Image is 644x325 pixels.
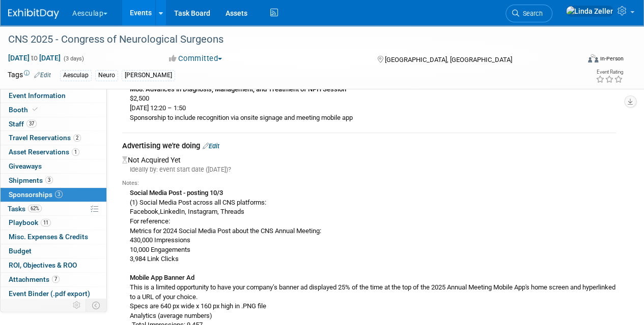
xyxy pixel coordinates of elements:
div: Notes: [122,179,616,187]
td: Toggle Event Tabs [86,299,107,312]
span: ROI, Objectives & ROO [9,261,77,269]
a: Edit [34,72,51,79]
a: Playbook11 [1,216,106,230]
span: 7 [52,275,60,283]
b: Social Media Post - posting 10/3 [130,189,223,197]
a: Search [506,5,552,22]
span: 3 [55,190,63,198]
span: Misc. Expenses & Credits [9,233,88,241]
a: Tasks62% [1,202,106,216]
span: Giveaways [9,162,42,170]
img: Format-Inperson.png [588,54,598,62]
span: Staff [9,120,37,128]
a: Sponsorships3 [1,188,106,202]
span: Booth [9,106,40,114]
a: ROI, Objectives & ROO [1,258,106,272]
div: Event Format [534,53,624,68]
img: ExhibitDay [8,9,59,19]
a: Travel Reservations2 [1,131,106,145]
span: Event Binder (.pdf export) [9,289,90,298]
span: [DATE] [DATE] [8,53,61,62]
span: Shipments [9,176,53,184]
a: Edit [203,142,219,150]
button: Committed [165,53,226,64]
a: Misc. Expenses & Credits [1,230,106,244]
td: Personalize Event Tab Strip [68,299,86,312]
span: (3 days) [63,55,84,62]
a: Staff37 [1,117,106,131]
span: [GEOGRAPHIC_DATA], [GEOGRAPHIC_DATA] [384,56,512,63]
a: Shipments3 [1,174,106,187]
a: Event Binder (.pdf export) [1,287,106,301]
span: Attachments [9,275,60,283]
i: Booth reservation complete [33,107,38,112]
span: 1 [72,148,79,156]
span: 3 [45,176,53,184]
div: [PERSON_NAME] [122,70,175,81]
span: Budget [9,247,32,255]
div: Neuro [95,70,118,81]
div: Ideally by: event start date ([DATE])? [122,165,616,174]
span: 11 [41,219,51,226]
div: Advertising we're doing [122,141,616,153]
span: Event Information [9,91,66,100]
div: In-Person [600,55,624,62]
span: 62% [28,205,42,212]
div: Aesculap [60,70,92,81]
span: Sponsorships [9,190,63,199]
span: Travel Reservations [9,134,81,142]
span: Tasks [8,205,42,213]
a: Asset Reservations1 [1,145,106,159]
span: 37 [26,120,37,127]
span: to [30,54,39,62]
span: Playbook [9,218,51,226]
a: Attachments7 [1,273,106,286]
div: CNS 2025 - Congress of Neurological Surgeons [5,30,571,49]
b: Mobile App Banner Ad [130,274,194,281]
a: Event Information [1,89,106,103]
span: Search [519,10,543,17]
td: Tags [8,70,51,81]
a: Giveaways [1,159,106,173]
div: Event Rating [596,70,623,75]
img: Linda Zeller [566,6,613,17]
a: Budget [1,244,106,258]
b: M08: Advances in Diagnosis, Management, and Treatment of NPH Session [130,85,346,93]
span: Asset Reservations [9,148,79,156]
span: 2 [73,134,81,142]
a: Booth [1,103,106,117]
